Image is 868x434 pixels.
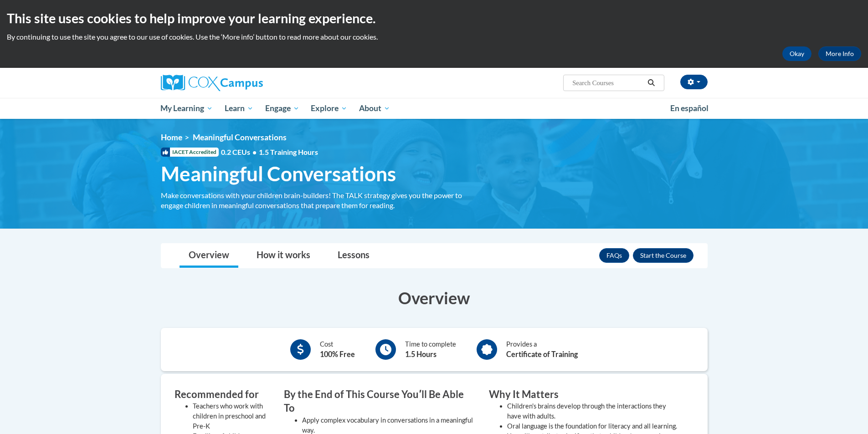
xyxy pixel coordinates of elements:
[633,248,693,263] button: Enroll
[161,190,475,210] div: Make conversations with your children brain-builders! The TALK strategy gives you the power to en...
[161,286,708,309] h3: Overview
[680,75,708,89] button: Account Settings
[161,162,396,186] span: Meaningful Conversations
[221,147,318,157] span: 0.2 CEUs
[284,388,475,416] h3: By the End of This Course Youʹll Be Able To
[252,148,257,156] span: •
[320,339,355,360] div: Cost
[225,103,253,114] span: Learn
[571,77,644,88] input: Search Courses
[664,99,714,118] a: En español
[506,339,578,360] div: Provides a
[644,77,658,88] button: Search
[7,32,861,42] p: By continuing to use the site you agree to our use of cookies. Use the ‘More info’ button to read...
[193,401,270,431] li: Teachers who work with children in preschool and Pre-K
[265,103,299,114] span: Engage
[670,103,709,113] span: En español
[161,148,219,157] span: IACET Accredited
[161,75,263,91] img: Cox Campus
[353,98,396,119] a: About
[219,98,259,119] a: Learn
[359,103,390,114] span: About
[489,388,680,402] h3: Why It Matters
[507,401,680,421] li: Children's brains develop through the interactions they have with adults.
[506,350,578,358] b: Certificate of Training
[405,339,456,360] div: Time to complete
[320,350,355,358] b: 100% Free
[405,350,437,358] b: 1.5 Hours
[147,98,721,119] div: Main menu
[311,103,347,114] span: Explore
[193,133,287,142] span: Meaningful Conversations
[161,133,182,142] a: Home
[160,103,213,114] span: My Learning
[247,244,319,268] a: How it works
[175,388,270,402] h3: Recommended for
[818,46,861,61] a: More Info
[155,98,219,119] a: My Learning
[180,244,238,268] a: Overview
[599,248,629,263] a: FAQs
[259,98,305,119] a: Engage
[7,9,861,27] h2: This site uses cookies to help improve your learning experience.
[507,421,680,431] li: Oral language is the foundation for literacy and all learning.
[305,98,353,119] a: Explore
[259,148,318,156] span: 1.5 Training Hours
[329,244,379,268] a: Lessons
[782,46,812,61] button: Okay
[161,75,334,91] a: Cox Campus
